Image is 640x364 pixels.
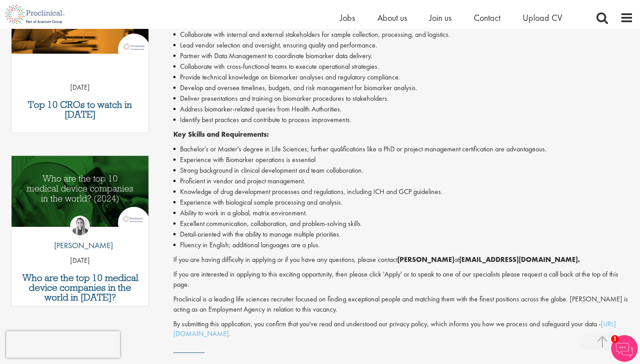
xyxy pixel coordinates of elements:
[173,29,633,40] li: Collaborate with internal and external stakeholders for sample collection, processing, and logist...
[173,319,633,340] p: By submitting this application, you confirm that you've read and understood our privacy policy, w...
[523,12,562,24] a: Upload CV
[173,165,633,176] li: Strong background in clinical development and team collaboration.
[12,256,148,266] p: [DATE]
[173,154,633,165] li: Experience with Biomarker operations is essential
[397,255,454,264] strong: [PERSON_NAME]
[12,156,148,227] img: Top 10 Medical Device Companies 2024
[48,240,113,251] p: [PERSON_NAME]
[429,12,452,24] a: Join us
[173,208,633,218] li: Ability to work in a global, matrix environment.
[12,83,148,93] p: [DATE]
[173,240,633,250] li: Fluency in English; additional languages are a plus.
[340,12,355,24] a: Jobs
[173,269,633,290] p: If you are interested in applying to this exciting opportunity, then please click 'Apply' or to s...
[611,335,638,362] img: Chatbot
[48,216,113,256] a: Hannah Burke [PERSON_NAME]
[173,144,633,154] li: Bachelor's or Master's degree in Life Sciences; further qualifications like a PhD or project mana...
[377,12,407,24] a: About us
[173,229,633,240] li: Detail-oriented with the ability to manage multiple priorities.
[173,218,633,229] li: Excellent communication, collaboration, and problem-solving skills.
[173,72,633,83] li: Provide technical knowledge on biomarker analyses and regulatory compliance.
[16,100,144,119] a: Top 10 CROs to watch in [DATE]
[173,176,633,186] li: Proficient in vendor and project management.
[70,216,90,235] img: Hannah Burke
[173,115,633,125] li: Identify best practices and contribute to process improvements.
[173,186,633,197] li: Knowledge of drug development processes and regulations, including ICH and GCP guidelines.
[173,197,633,208] li: Experience with biological sample processing and analysis.
[173,61,633,72] li: Collaborate with cross-functional teams to execute operational strategies.
[173,40,633,51] li: Lead vendor selection and oversight, ensuring quality and performance.
[474,12,500,24] a: Contact
[12,156,148,234] a: Link to a post
[173,104,633,115] li: Address biomarker-related queries from Health Authorities.
[459,255,580,264] strong: [EMAIL_ADDRESS][DOMAIN_NAME].
[173,255,633,265] p: If you are having difficulty in applying or if you have any questions, please contact at
[173,93,633,104] li: Deliver presentations and training on biomarker procedures to stakeholders.
[173,319,616,339] a: [URL][DOMAIN_NAME]
[173,294,633,315] p: Proclinical is a leading life sciences recruiter focused on finding exceptional people and matchi...
[6,331,120,358] iframe: reCAPTCHA
[173,130,269,139] strong: Key Skills and Requirements:
[173,51,633,61] li: Partner with Data Management to coordinate biomarker data delivery.
[173,83,633,93] li: Develop and oversee timelines, budgets, and risk management for biomarker analysis.
[16,273,144,302] a: Who are the top 10 medical device companies in the world in [DATE]?
[611,335,619,343] span: 1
